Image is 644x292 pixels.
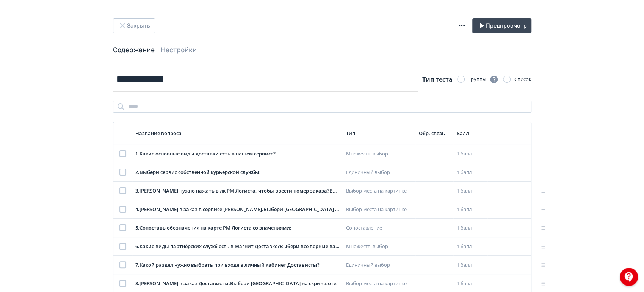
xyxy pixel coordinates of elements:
div: 1 . Какие основные виды доставки есть в нашем сервисе? [135,150,340,158]
div: 1 балл [456,187,484,195]
div: Группы [468,75,498,84]
div: Единичный выбор [346,261,413,269]
div: Выбор места на картинке [346,206,413,213]
div: 5 . Сопоставь обозначения на карте РМ Логиста со значениями: [135,224,340,232]
div: 4 . [PERSON_NAME] в заказ в сервисе [PERSON_NAME].Выбери [GEOGRAPHIC_DATA] на скриншоте: [135,206,340,213]
div: Обр. связь [418,130,450,137]
div: 1 балл [456,150,484,158]
div: Множеств. выбор [346,243,413,250]
div: 1 балл [456,280,484,287]
div: Сопоставление [346,224,413,232]
div: Множеств. выбор [346,150,413,158]
button: Предпросмотр [472,18,531,33]
div: 7 . Какой раздел нужно выбрать при входе в личный кабинет Достависты? [135,261,340,269]
a: Содержание [113,46,155,54]
div: 6 . Какие виды партнёрских служб есть в Магнит Доставке?Выбери все верные варианты: [135,243,340,250]
div: Название вопроса [135,130,340,137]
div: 1 балл [456,224,484,232]
div: 1 балл [456,261,484,269]
span: Тип теста [422,75,453,84]
div: 3 . [PERSON_NAME] нужно нажать в лк РМ Логиста, чтобы ввести номер заказа?Выбери область на скрин... [135,187,340,195]
div: 1 балл [456,169,484,176]
div: Выбор места на картинке [346,187,413,195]
div: 8 . [PERSON_NAME] в заказ Достависты.Выбери [GEOGRAPHIC_DATA] на скриншоте: [135,280,340,287]
a: Настройки [161,46,197,54]
div: Выбор места на картинке [346,280,413,287]
div: Единичный выбор [346,169,413,176]
div: 2 . Выбери сервис собственной курьерской службы: [135,169,340,176]
div: 1 балл [456,206,484,213]
div: Тип [346,130,413,137]
div: Балл [456,130,484,137]
div: Список [514,76,531,83]
div: 1 балл [456,243,484,250]
button: Закрыть [113,18,155,33]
